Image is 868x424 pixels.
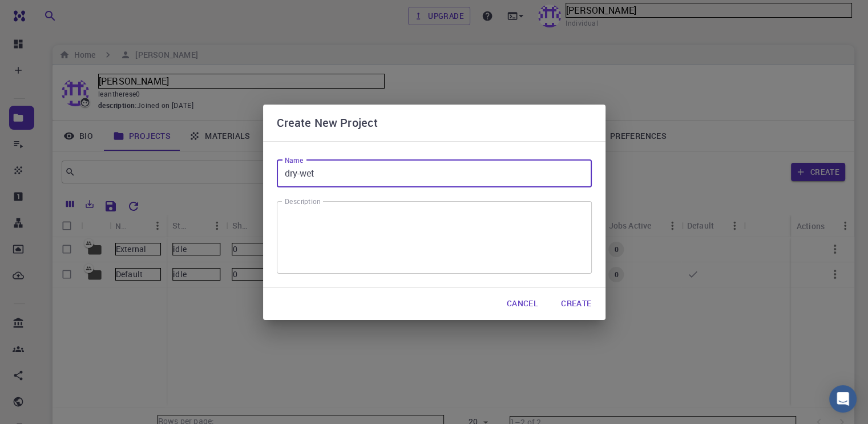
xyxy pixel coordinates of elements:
span: Support [23,8,64,18]
label: Name [285,155,303,165]
button: Create [552,293,600,315]
button: Cancel [498,293,547,315]
div: Open Intercom Messenger [829,385,857,413]
h6: Create New Project [277,114,378,132]
label: Description [285,197,321,206]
